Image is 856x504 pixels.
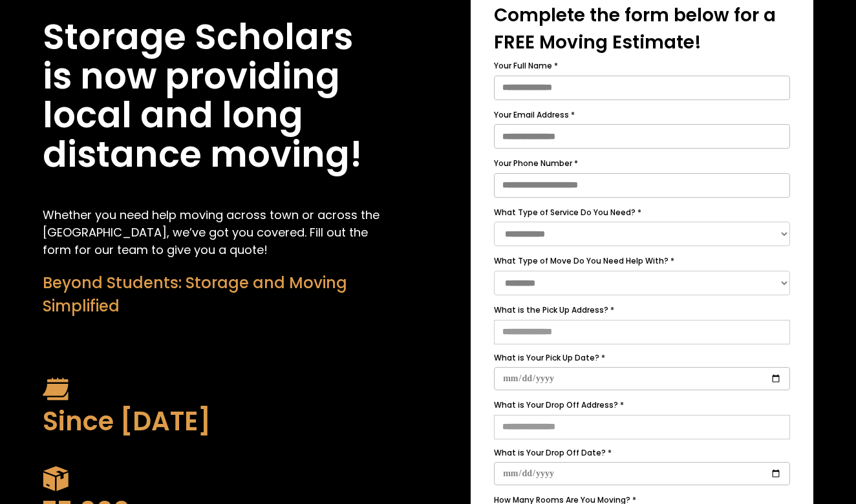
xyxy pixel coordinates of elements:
[494,254,790,268] label: What Type of Move Do You Need Help With? *
[494,205,790,220] label: What Type of Service Do You Need? *
[494,351,790,365] label: What is Your Pick Up Date? *
[43,402,385,441] div: Since [DATE]
[494,108,790,122] label: Your Email Address *
[43,17,385,174] h1: Storage Scholars is now providing local and long distance moving!
[494,59,790,73] label: Your Full Name *
[43,206,385,258] p: Whether you need help moving across town or across the [GEOGRAPHIC_DATA], we’ve got you covered. ...
[494,156,790,171] label: Your Phone Number *
[494,2,790,56] div: Complete the form below for a FREE Moving Estimate!
[43,271,385,318] div: Beyond Students: Storage and Moving Simplified
[494,398,790,412] label: What is Your Drop Off Address? *
[494,303,790,317] label: What is the Pick Up Address? *
[494,446,790,460] label: What is Your Drop Off Date? *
